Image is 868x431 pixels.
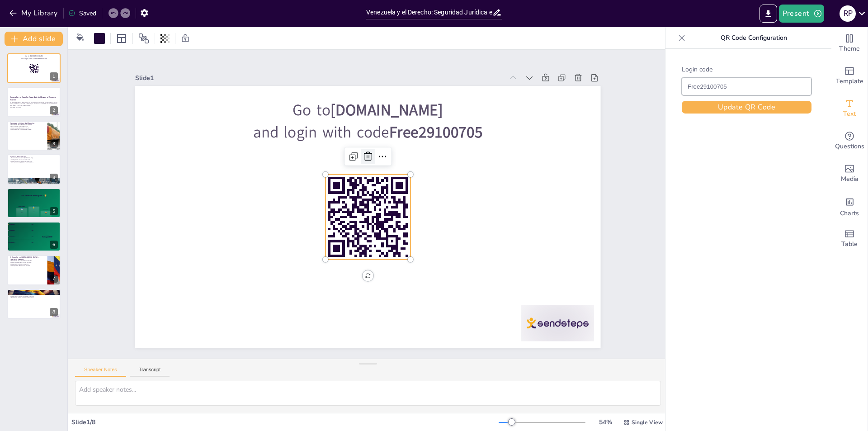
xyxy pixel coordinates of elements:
[682,65,811,74] div: Login code
[10,122,45,125] p: Concepto y Origen del Derecho
[32,236,33,237] span: 300
[759,5,777,23] button: Export to PowerPoint
[9,248,15,249] span: Participant 5
[10,57,58,60] p: and login with code
[31,204,37,205] div: Participant 1
[159,99,577,121] p: Go to
[50,241,58,249] div: 6
[32,248,33,249] span: 100
[7,289,61,319] div: 8
[5,32,63,46] button: Add slide
[10,294,58,295] p: Un marco normativo claro es necesario.
[7,154,61,184] div: 4
[7,194,61,196] h4: The winner is Participant 1 🏆
[831,27,868,60] div: Change the overall theme
[42,235,52,236] div: Top scorer
[45,213,47,214] div: 300
[836,76,863,86] span: Template
[42,237,52,238] div: Participant 1
[19,206,25,207] div: Participant 2
[10,264,45,265] p: La seguridad jurídica es esencial.
[840,5,856,22] div: R P
[138,33,149,44] span: Position
[50,174,58,182] div: 4
[689,27,819,49] p: QR Code Configuration
[45,211,47,213] div: 🥉
[68,9,96,18] div: Saved
[50,72,58,81] div: 1
[10,101,58,106] p: En esta presentación, exploraremos los fundamentos del Derecho en [GEOGRAPHIC_DATA], su origen, f...
[831,157,868,190] div: Add images, graphics, shapes or video
[831,223,868,255] div: Add a table
[9,236,15,237] span: Participant 3
[43,208,49,209] div: Participant 3
[30,55,43,57] strong: [DOMAIN_NAME]
[10,55,58,57] p: Go to
[75,367,126,377] button: Speaker Notes
[7,222,61,251] div: 6
[10,161,58,162] p: La jurisprudencia aporta interpretación.
[73,33,87,43] div: Background color
[50,275,58,283] div: 7
[779,5,824,23] button: Present
[10,157,58,159] p: Existen diferentes tipos [PERSON_NAME].
[159,121,577,143] p: and login with code
[10,159,58,161] p: La legislación es una fuente formal.
[831,125,868,157] div: Get real-time input from your audience
[10,96,56,101] strong: Venezuela y el Derecho: Seguridad Jurídica en el Comercio Exterior
[7,87,61,117] div: 2
[135,74,503,82] div: Slide 1
[32,224,33,225] span: 500
[10,124,45,126] p: El Derecho regula la conducta humana.
[10,162,58,164] p: Los documentos históricos son relevantes.
[71,418,499,426] div: Slide 1 / 8
[8,230,9,231] span: silver
[10,260,45,262] p: El Derecho regula el comercio exterior.
[7,121,61,151] div: 3
[130,367,170,377] button: Transcript
[10,295,58,297] p: La seguridad jurídica impulsa el desarrollo.
[682,101,811,114] button: Update QR Code
[841,174,859,184] span: Media
[50,237,52,238] span: 500
[594,418,616,426] div: 54 %
[21,208,23,210] div: 🥈
[10,129,45,131] p: La finalidad del Derecho es la justicia.
[10,156,58,158] p: Fuentes del Derecho
[7,188,61,218] div: 5
[10,125,45,127] p: El origen del Derecho es social.
[831,190,868,223] div: Add charts and graphs
[10,106,58,108] p: Generated with [URL]
[9,230,15,231] span: Participant 2
[7,255,61,285] div: 7
[50,207,58,215] div: 5
[366,6,492,19] input: Insert title
[33,211,35,212] div: 500
[10,256,45,261] p: El Derecho en [GEOGRAPHIC_DATA] y Comercio Exterior
[10,127,45,129] p: La etimología destaca la rectitud.
[841,239,858,249] span: Table
[10,262,45,264] p: La Constitución es la norma suprema.
[32,242,33,243] span: 200
[831,60,868,92] div: Add ready made slides
[389,122,482,143] strong: Free29100705
[831,92,868,125] div: Add text boxes
[9,224,15,225] span: Participant 1
[840,208,859,218] span: Charts
[50,308,58,316] div: 8
[10,290,58,293] p: Importancia de la Seguridad Jurídica
[8,242,9,243] div: 4
[7,53,61,83] div: 1
[8,248,9,249] div: 5
[7,6,61,20] button: My Library
[839,44,860,54] span: Theme
[10,297,58,299] p: Es esencial para el crecimiento económico.
[21,212,23,213] div: 400
[843,109,856,119] span: Text
[50,140,58,148] div: 3
[835,142,864,152] span: Questions
[9,242,15,243] span: Participant 4
[10,292,58,294] p: La confianza es clave en el comercio.
[33,206,35,208] div: 🥇
[330,100,443,121] strong: [DOMAIN_NAME]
